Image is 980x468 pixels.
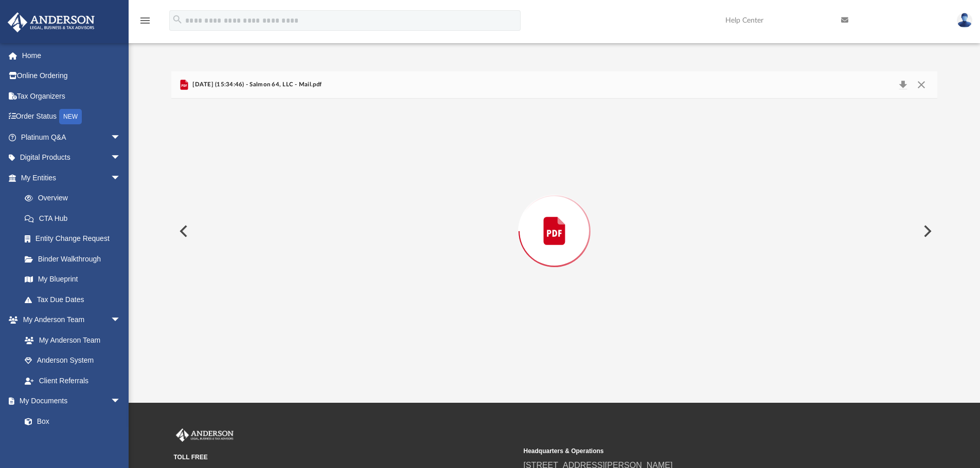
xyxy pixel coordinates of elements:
a: My Entitiesarrow_drop_down [7,167,136,188]
a: Box [14,411,126,432]
a: My Anderson Team [14,330,126,350]
span: [DATE] (15:34:46) - Salmon 64, LLC - Mail.pdf [190,80,322,89]
span: arrow_drop_down [111,167,131,189]
a: menu [139,20,151,27]
span: arrow_drop_down [111,147,131,169]
img: Anderson Advisors Platinum Portal [5,12,98,32]
button: Previous File [171,217,194,246]
img: User Pic [957,13,972,28]
a: Digital Productsarrow_drop_down [7,147,136,168]
a: Anderson System [14,350,131,371]
a: Overview [14,188,136,209]
a: Binder Walkthrough [14,249,136,269]
i: menu [139,14,151,27]
a: Order StatusNEW [7,106,136,127]
a: Client Referrals [14,370,131,391]
a: Tax Organizers [7,86,136,106]
span: arrow_drop_down [111,310,131,331]
a: Platinum Q&Aarrow_drop_down [7,127,136,147]
span: arrow_drop_down [111,127,131,148]
button: Next File [915,217,938,246]
a: My Documentsarrow_drop_down [7,391,131,411]
a: Entity Change Request [14,229,136,249]
a: Home [7,45,136,66]
a: Tax Due Dates [14,289,136,310]
a: Online Ordering [7,66,136,86]
a: My Blueprint [14,269,131,290]
small: Headquarters & Operations [524,446,866,456]
a: My Anderson Teamarrow_drop_down [7,310,131,330]
span: arrow_drop_down [111,391,131,412]
i: search [172,14,183,25]
button: Close [912,78,931,92]
small: TOLL FREE [174,453,516,462]
div: Preview [171,71,938,364]
a: Meeting Minutes [14,432,131,452]
button: Download [894,78,912,92]
div: NEW [59,109,82,124]
a: CTA Hub [14,208,136,229]
img: Anderson Advisors Platinum Portal [174,428,236,442]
